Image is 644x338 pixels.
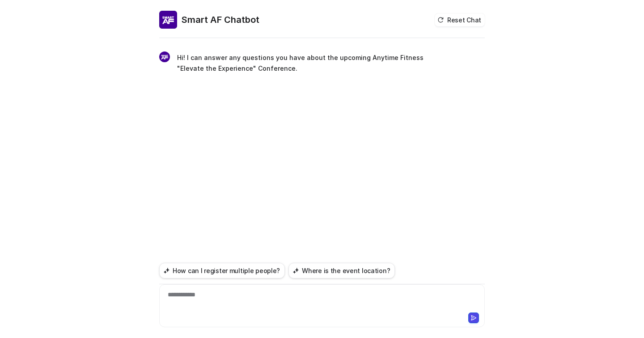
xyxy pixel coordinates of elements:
[182,13,259,26] h2: Smart AF Chatbot
[435,13,485,26] button: Reset Chat
[177,52,439,74] p: Hi! I can answer any questions you have about the upcoming Anytime Fitness "Elevate the Experienc...
[159,11,177,29] img: Widget
[159,263,285,278] button: How can I register multiple people?
[288,263,395,278] button: Where is the event location?
[159,51,170,62] img: Widget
